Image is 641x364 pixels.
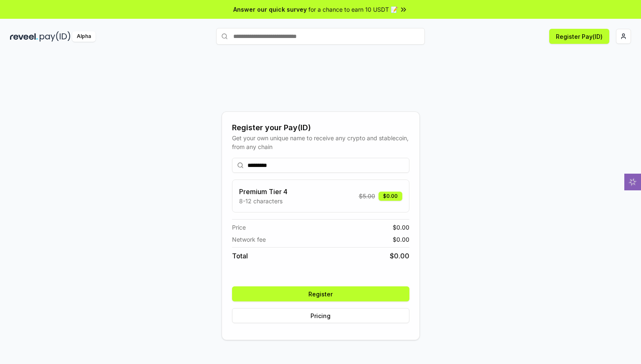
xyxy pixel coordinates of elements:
[72,31,96,42] div: Alpha
[232,308,409,323] button: Pricing
[232,286,409,301] button: Register
[232,134,409,151] div: Get your own unique name to receive any crypto and stablecoin, from any chain
[40,31,71,42] img: pay_id
[232,251,248,261] span: Total
[10,31,38,42] img: reveel_dark
[232,122,409,134] div: Register your Pay(ID)
[232,223,246,232] span: Price
[379,192,402,201] div: $0.00
[393,223,409,232] span: $ 0.00
[308,5,398,14] span: for a chance to earn 10 USDT 📝
[549,29,609,44] button: Register Pay(ID)
[233,5,307,14] span: Answer our quick survey
[390,251,409,261] span: $ 0.00
[393,235,409,244] span: $ 0.00
[239,187,288,197] h3: Premium Tier 4
[232,235,266,244] span: Network fee
[359,192,375,200] span: $ 5.00
[239,197,288,205] p: 8-12 characters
